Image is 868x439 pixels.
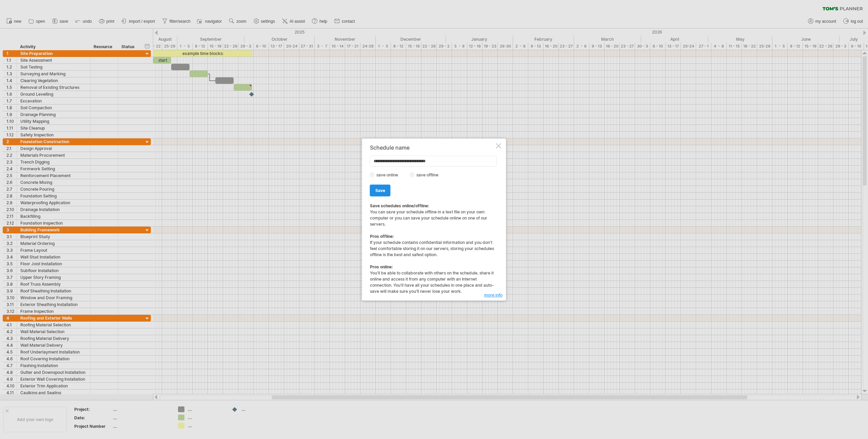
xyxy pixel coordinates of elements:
[370,185,391,196] a: Save
[370,264,393,269] strong: Pros online:
[370,203,429,208] strong: Save schedules online/offline:
[370,234,394,239] strong: Pros offline:
[375,172,404,177] label: save online
[370,203,495,294] div: You can save your schedule offline in a text file on your own computer or you can save your sched...
[415,172,444,177] label: save offline
[370,145,495,151] div: Schedule name
[375,188,385,193] span: Save
[484,292,502,298] span: more info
